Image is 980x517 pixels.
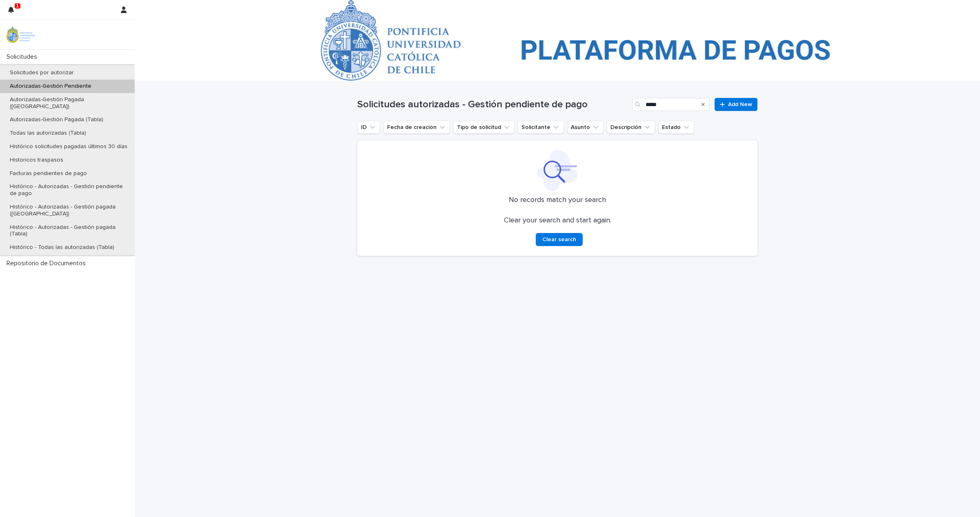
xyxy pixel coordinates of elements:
p: Histórico solicitudes pagadas últimos 30 días [3,143,134,150]
p: Autorizadas-Gestión Pendiente [3,83,98,90]
p: Solicitudes [3,53,44,61]
button: Estado [658,121,694,134]
p: 1 [16,3,19,9]
a: Add New [715,98,757,111]
p: Solicitudes por autorizar [3,69,80,76]
p: Histórico - Todas las autorizadas (Tabla) [3,244,121,251]
p: Autorizadas-Gestión Pagada (Tabla) [3,116,110,123]
button: Tipo de solicitud [453,121,514,134]
p: No records match your search [367,196,748,205]
p: Facturas pendientes de pago [3,170,94,177]
p: Historicos traspasos [3,157,70,164]
p: Histórico - Autorizadas - Gestión pagada (Tabla) [3,224,135,238]
h1: Solicitudes autorizadas - Gestión pendiente de pago [357,99,629,111]
button: Descripción [607,121,655,134]
p: Clear your search and start again. [504,216,611,225]
p: Repositorio de Documentos [3,260,92,267]
button: Fecha de creación [383,121,450,134]
span: Clear search [542,237,576,242]
img: iqsleoUpQLaG7yz5l0jK [7,27,35,43]
span: Add New [728,102,752,107]
button: Clear search [536,233,583,246]
p: Histórico - Autorizadas - Gestión pendiente de pago [3,183,135,197]
a: Solicitudes [357,2,387,11]
button: ID [357,121,380,134]
p: Todas las autorizadas (Tabla) [3,130,93,137]
input: Search [632,98,710,111]
p: Histórico - Autorizadas - Gestión pagada ([GEOGRAPHIC_DATA]) [3,204,135,217]
div: 1 [8,5,19,20]
button: Solicitante [518,121,564,134]
p: Autorizadas-Gestión Pagada ([GEOGRAPHIC_DATA]) [3,96,135,110]
p: Autorizadas-Gestión Pendiente [396,2,481,11]
button: Asunto [567,121,604,134]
